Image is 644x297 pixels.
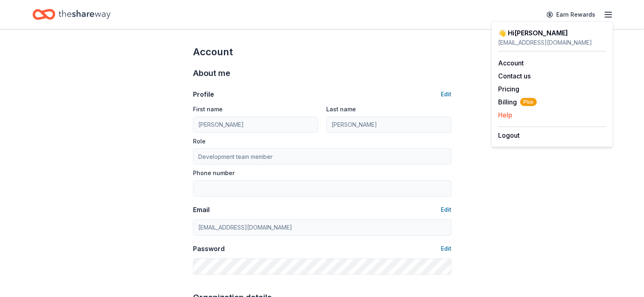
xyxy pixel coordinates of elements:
[498,110,512,120] button: Help
[441,244,451,254] button: Edit
[193,67,451,80] div: About me
[498,97,537,107] button: BillingPlus
[498,130,520,140] button: Logout
[193,89,214,99] div: Profile
[498,97,537,107] span: Billing
[326,105,356,113] label: Last name
[441,89,451,99] button: Edit
[193,244,225,254] div: Password
[520,98,537,106] span: Plus
[498,85,519,93] a: Pricing
[193,169,234,177] label: Phone number
[193,205,210,215] div: Email
[193,105,223,113] label: First name
[441,205,451,215] button: Edit
[498,28,606,38] div: 👋 Hi [PERSON_NAME]
[193,46,451,59] div: Account
[498,38,606,48] div: [EMAIL_ADDRESS][DOMAIN_NAME]
[498,71,531,81] button: Contact us
[33,5,111,24] a: Home
[542,7,600,22] a: Earn Rewards
[193,137,206,145] label: Role
[498,59,524,67] a: Account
